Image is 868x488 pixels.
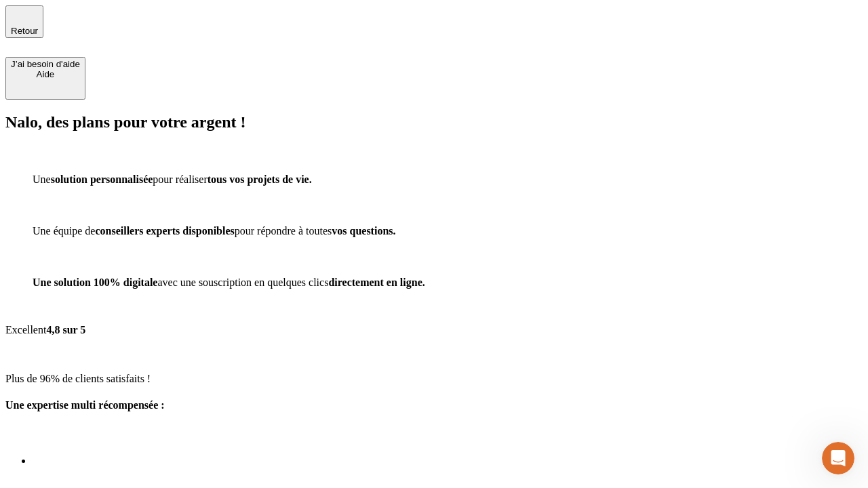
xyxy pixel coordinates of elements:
img: checkmark [33,145,45,160]
img: reviews stars [5,347,79,359]
span: Excellent [5,324,46,335]
button: Retour [5,5,43,38]
span: solution personnalisée [51,174,153,185]
span: Une solution 100% digitale [33,277,157,288]
span: Une équipe de [33,225,95,237]
div: Aide [11,69,80,79]
span: 4,8 sur 5 [46,324,85,335]
span: pour réaliser [153,174,207,185]
img: Best savings advice award [33,426,72,464]
h4: Une expertise multi récompensée : [5,399,863,411]
img: checkmark [33,248,45,263]
p: Plus de 96% de clients satisfaits ! [5,373,863,385]
span: avec une souscription en quelques clics [157,277,328,288]
div: J’ai besoin d'aide [11,59,80,69]
span: Une [33,174,51,185]
button: J’ai besoin d'aideAide [5,57,85,100]
iframe: Intercom live chat [822,442,854,474]
span: directement en ligne. [328,277,425,288]
span: vos questions. [332,225,395,237]
img: checkmark [33,197,45,211]
span: pour répondre à toutes [235,225,332,237]
h2: Nalo, des plans pour votre argent ! [5,113,863,131]
img: Google Review [5,300,16,310]
span: conseillers experts disponibles [95,225,234,237]
span: Retour [11,26,38,36]
span: tous vos projets de vie. [208,174,312,185]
